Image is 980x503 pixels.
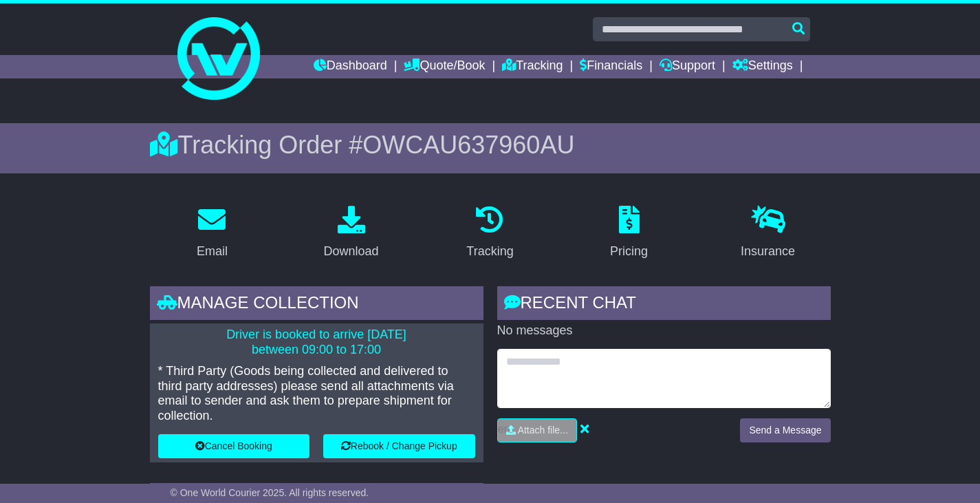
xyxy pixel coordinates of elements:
[314,55,387,78] a: Dashboard
[171,487,369,498] span: © One World Courier 2025. All rights reserved.
[362,131,574,159] span: OWCAU637960AU
[323,242,378,261] div: Download
[158,434,310,458] button: Cancel Booking
[197,242,228,261] div: Email
[732,201,804,266] a: Insurance
[188,201,237,266] a: Email
[610,242,648,261] div: Pricing
[150,286,483,323] div: Manage collection
[314,201,387,266] a: Download
[740,418,830,442] button: Send a Message
[502,55,563,78] a: Tracking
[150,130,831,160] div: Tracking Order #
[466,242,513,261] div: Tracking
[323,434,475,458] button: Rebook / Change Pickup
[741,242,795,261] div: Insurance
[404,55,485,78] a: Quote/Book
[732,55,793,78] a: Settings
[457,201,522,266] a: Tracking
[158,328,475,357] p: Driver is booked to arrive [DATE] between 09:00 to 17:00
[497,323,831,339] p: No messages
[580,55,642,78] a: Financials
[497,286,831,323] div: RECENT CHAT
[660,55,715,78] a: Support
[601,201,657,266] a: Pricing
[158,364,475,423] p: * Third Party (Goods being collected and delivered to third party addresses) please send all atta...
